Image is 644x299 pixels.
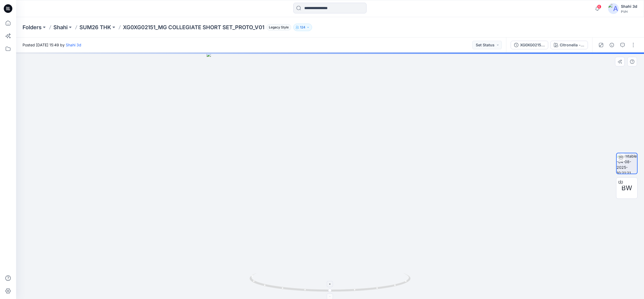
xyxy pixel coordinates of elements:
p: 124 [300,24,305,30]
button: Citronella - ZF0 [550,41,588,49]
span: Posted [DATE] 15:49 by [23,42,81,48]
div: PVH [621,10,637,14]
img: avatar [608,3,619,14]
a: Folders [23,24,42,31]
button: Legacy Style [264,24,291,31]
span: Legacy Style [266,24,291,31]
img: turntable-04-08-2025-10:21:21 [617,153,637,174]
div: Citronella - ZF0 [560,42,584,48]
button: XG0XG02151_MG COLLEGIATE SHORT SET_PROTO_V01 [511,41,548,49]
button: Details [608,41,616,49]
span: BW [621,183,632,193]
span: 6 [597,5,601,9]
div: XG0XG02151_MG COLLEGIATE SHORT SET_PROTO_V01 [520,42,545,48]
p: XG0XG02151_MG COLLEGIATE SHORT SET_PROTO_V01 [123,24,264,31]
a: SUM26 THK [79,24,111,31]
a: Shahi 3d [66,43,81,47]
a: Shahi [53,24,68,31]
button: 124 [293,24,312,31]
div: Shahi 3d [621,3,637,10]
